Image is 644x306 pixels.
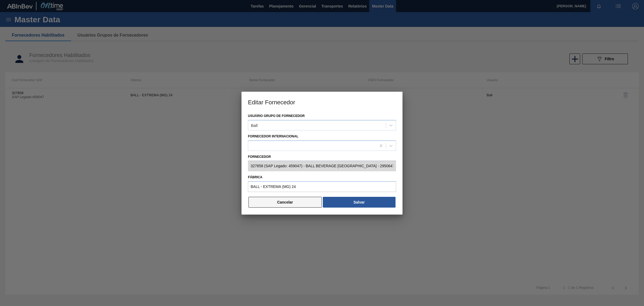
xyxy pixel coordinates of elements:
[323,197,396,208] button: Salvar
[248,197,322,208] button: Cancelar
[248,114,305,118] label: Usuário Grupo de Fornecedor
[248,153,396,161] label: Fornecedor
[248,134,298,138] label: Fornecedor Internacional
[251,123,258,127] div: Ball
[248,173,396,181] label: Fábrica
[241,92,402,112] h3: Editar Fornecedor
